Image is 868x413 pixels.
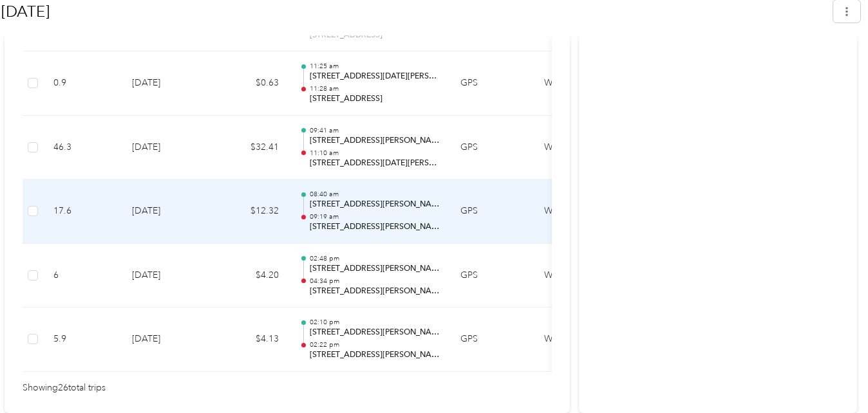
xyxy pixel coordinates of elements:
p: 11:10 am [310,149,440,158]
p: 02:22 pm [310,340,440,349]
td: [DATE] [122,179,212,244]
p: 04:34 pm [310,277,440,286]
span: Showing 26 total trips [23,381,106,395]
td: $12.32 [212,179,289,244]
td: $4.20 [212,244,289,308]
td: GPS [450,116,534,180]
td: GPS [450,179,534,244]
td: Work [534,116,630,180]
td: [DATE] [122,116,212,180]
p: 08:40 am [310,190,440,199]
td: Work [534,244,630,308]
p: 09:41 am [310,126,440,135]
td: 17.6 [43,179,122,244]
td: GPS [450,51,534,116]
p: [STREET_ADDRESS][PERSON_NAME] [310,286,440,297]
td: $4.13 [212,307,289,372]
td: $0.63 [212,51,289,116]
td: [DATE] [122,244,212,308]
p: [STREET_ADDRESS][DATE][PERSON_NAME] [310,158,440,169]
p: [STREET_ADDRESS][PERSON_NAME] [310,199,440,210]
p: [STREET_ADDRESS][DATE][PERSON_NAME] [310,71,440,82]
p: 02:48 pm [310,254,440,263]
p: 02:10 pm [310,318,440,327]
p: [STREET_ADDRESS][PERSON_NAME] [310,263,440,275]
td: 0.9 [43,51,122,116]
td: 6 [43,244,122,308]
td: GPS [450,307,534,372]
p: [STREET_ADDRESS][PERSON_NAME] [310,221,440,233]
td: Work [534,179,630,244]
td: $32.41 [212,116,289,180]
p: [STREET_ADDRESS][PERSON_NAME] [310,327,440,338]
p: [STREET_ADDRESS] [310,93,440,105]
p: [STREET_ADDRESS][PERSON_NAME] [310,135,440,147]
td: GPS [450,244,534,308]
p: 11:28 am [310,84,440,93]
td: Work [534,307,630,372]
td: 5.9 [43,307,122,372]
td: Work [534,51,630,116]
p: [STREET_ADDRESS][PERSON_NAME] [310,349,440,361]
td: [DATE] [122,307,212,372]
td: 46.3 [43,116,122,180]
td: [DATE] [122,51,212,116]
p: 11:25 am [310,62,440,71]
p: 09:19 am [310,212,440,221]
